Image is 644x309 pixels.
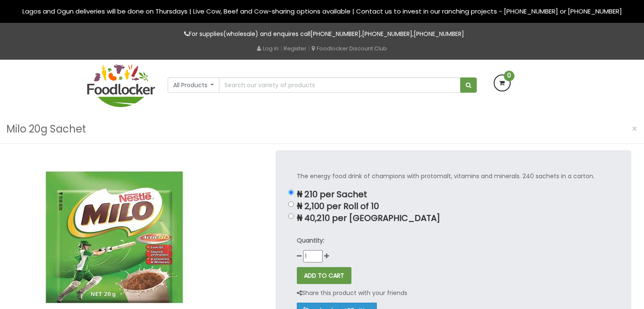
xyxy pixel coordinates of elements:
[591,256,644,296] iframe: chat widget
[297,267,351,284] button: ADD TO CART
[87,64,155,107] img: FoodLocker
[288,190,294,195] input: ₦ 210 per Sachet
[168,77,220,93] button: All Products
[308,44,310,52] span: |
[284,44,307,52] a: Register
[288,201,294,207] input: ₦ 2,100 per Roll of 10
[632,123,638,135] span: ×
[310,30,361,38] a: [PHONE_NUMBER]
[297,190,610,199] p: ₦ 210 per Sachet
[312,44,387,52] a: Foodlocker Discount Club
[297,171,610,181] p: The energy food drink of champions with protomalt, vitamins and minerals. 240 sachets in a carton.
[288,213,294,219] input: ₦ 40,210 per [GEOGRAPHIC_DATA]
[627,120,642,138] button: Close
[280,44,282,52] span: |
[22,7,622,16] span: Lagos and Ogun deliveries will be done on Thursdays | Live Cow, Beef and Cow-sharing options avai...
[297,201,610,211] p: ₦ 2,100 per Roll of 10
[257,44,279,52] a: Log in
[504,71,514,81] span: 0
[414,30,464,38] a: [PHONE_NUMBER]
[297,236,324,245] strong: Quantity:
[297,213,610,223] p: ₦ 40,210 per [GEOGRAPHIC_DATA]
[6,121,86,137] h3: Milo 20g Sachet
[362,30,412,38] a: [PHONE_NUMBER]
[87,29,557,39] p: For supplies(wholesale) and enquires call , ,
[219,77,460,93] input: Search our variety of products
[297,288,407,298] p: Share this product with your friends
